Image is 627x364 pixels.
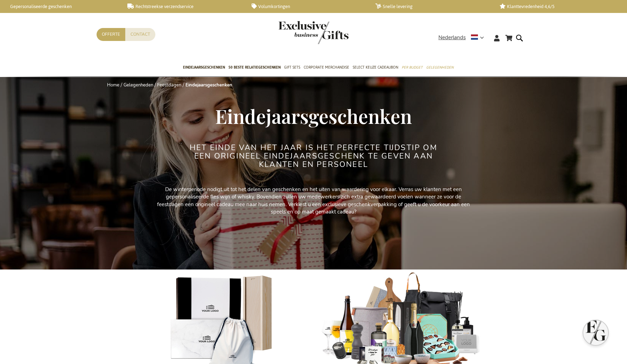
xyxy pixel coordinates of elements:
[183,59,225,77] a: Eindejaarsgeschenken
[228,64,281,71] span: 50 beste relatiegeschenken
[353,64,398,71] span: Select Keuze Cadeaubon
[426,59,453,77] a: Gelegenheden
[124,82,153,88] a: Gelegenheden
[279,21,313,44] a: store logo
[107,82,119,88] a: Home
[279,21,348,44] img: Exclusive Business gifts logo
[127,3,240,9] a: Rechtstreekse verzendservice
[304,64,349,71] span: Corporate Merchandise
[375,3,488,9] a: Snelle levering
[157,82,181,88] a: Feestdagen
[183,64,225,71] span: Eindejaarsgeschenken
[284,59,300,77] a: Gift Sets
[215,103,412,129] span: Eindejaarsgeschenken
[125,28,155,41] a: Contact
[3,3,116,9] a: Gepersonaliseerde geschenken
[500,3,612,9] a: Klanttevredenheid 4,6/5
[284,64,300,71] span: Gift Sets
[228,59,281,77] a: 50 beste relatiegeschenken
[438,34,466,42] span: Nederlands
[182,143,445,169] h2: Het einde van het jaar is het perfecte tijdstip om een origineel eindejaarsgeschenk te geven aan ...
[426,64,453,71] span: Gelegenheden
[97,28,125,41] a: Offerte
[156,186,471,216] p: De winterperiode nodigt uit tot het delen van geschenken en het uiten van waardering voor elkaar....
[252,3,364,9] a: Volumkortingen
[353,59,398,77] a: Select Keuze Cadeaubon
[402,59,423,77] a: Per Budget
[185,82,232,88] strong: Eindejaarsgeschenken
[304,59,349,77] a: Corporate Merchandise
[402,64,423,71] span: Per Budget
